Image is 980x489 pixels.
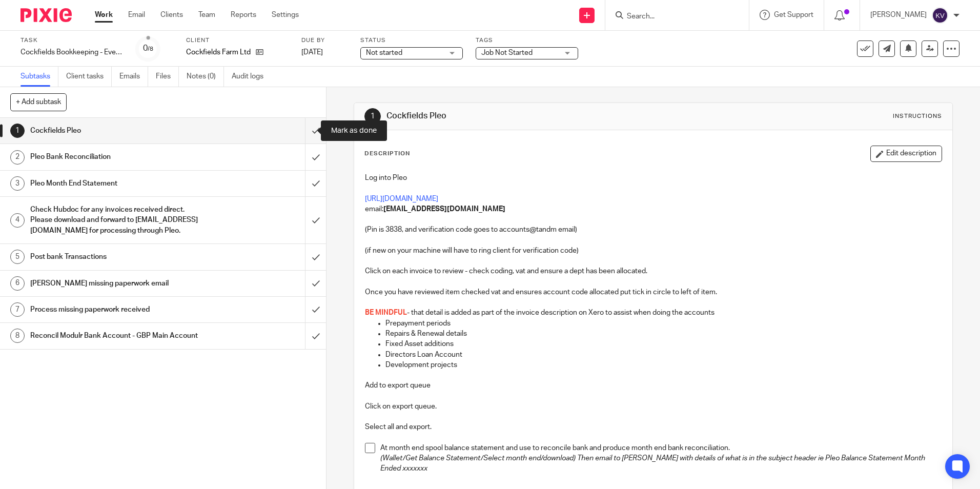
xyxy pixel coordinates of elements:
[365,422,941,432] p: Select all and export.
[66,67,112,87] a: Client tasks
[21,47,123,57] div: Cockfields Bookkeeping - Every [DATE]
[187,67,224,87] a: Notes (0)
[198,10,215,20] a: Team
[30,176,207,191] h1: Pleo Month End Statement
[365,173,941,183] p: Log into Pleo
[30,328,207,343] h1: Reconcil Modulr Bank Account - GBP Main Account
[626,12,718,22] input: Search
[365,309,407,316] span: BE MINDFUL
[365,204,941,214] p: email:
[21,36,123,45] label: Task
[10,250,25,264] div: 5
[30,202,207,238] h1: Check Hubdoc for any invoices received direct. Please download and forward to [EMAIL_ADDRESS][DOM...
[301,36,348,45] label: Due by
[365,401,941,412] p: Click on export queue.
[932,7,948,24] img: svg%3E
[385,329,941,339] p: Repairs & Renewal details
[30,123,207,138] h1: Cockfields Pleo
[870,10,927,20] p: [PERSON_NAME]
[10,276,25,291] div: 6
[30,149,207,165] h1: Pleo Bank Reconciliation
[385,339,941,349] p: Fixed Asset additions
[365,225,941,235] p: (Pin is 3838, and verification code goes to accounts@tandm email)
[30,276,207,291] h1: [PERSON_NAME] missing paperwork email
[272,10,299,20] a: Settings
[380,443,941,453] p: At month end spool balance statement and use to reconcile bank and produce month end bank reconci...
[232,67,271,87] a: Audit logs
[231,10,256,20] a: Reports
[365,246,941,256] p: (if new on your machine will have to ring client for verification code)
[156,67,179,87] a: Files
[10,176,25,191] div: 3
[365,380,941,391] p: Add to export queue
[365,308,941,318] p: - that detail is added as part of the invoice description on Xero to assist when doing the accounts
[476,36,578,45] label: Tags
[21,8,72,22] img: Pixie
[10,213,25,228] div: 4
[30,302,207,317] h1: Process missing paperwork received
[10,329,25,343] div: 8
[364,108,381,125] div: 1
[128,10,145,20] a: Email
[10,93,67,111] button: + Add subtask
[365,287,941,297] p: Once you have reviewed item checked vat and ensures account code allocated put tick in circle to ...
[893,112,942,120] div: Instructions
[365,195,438,202] a: [URL][DOMAIN_NAME]
[774,11,813,18] span: Get Support
[119,67,148,87] a: Emails
[385,350,941,360] p: Directors Loan Account
[870,146,942,162] button: Edit description
[30,249,207,264] h1: Post bank Transactions
[385,318,941,329] p: Prepayment periods
[186,47,251,57] p: Cockfields Farm Ltd
[385,360,941,370] p: Development projects
[301,49,323,56] span: [DATE]
[160,10,183,20] a: Clients
[10,302,25,317] div: 7
[95,10,113,20] a: Work
[21,67,58,87] a: Subtasks
[364,150,410,158] p: Description
[10,150,25,165] div: 2
[365,266,941,276] p: Click on each invoice to review - check coding, vat and ensure a dept has been allocated.
[186,36,289,45] label: Client
[148,46,153,52] small: /8
[10,124,25,138] div: 1
[383,206,505,213] strong: [EMAIL_ADDRESS][DOMAIN_NAME]
[386,111,675,121] h1: Cockfields Pleo
[366,49,402,56] span: Not started
[481,49,533,56] span: Job Not Started
[21,47,123,57] div: Cockfields Bookkeeping - Every Monday
[360,36,463,45] label: Status
[143,43,153,54] div: 0
[380,455,927,472] em: (Wallet/Get Balance Statement/Select month end/download) Then email to [PERSON_NAME] with details...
